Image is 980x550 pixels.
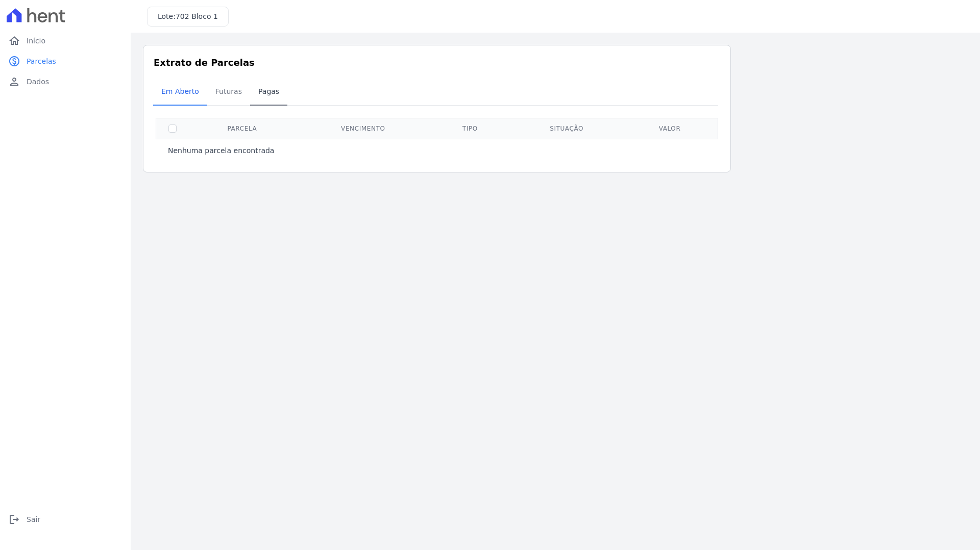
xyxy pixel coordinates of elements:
[296,118,431,139] th: Vencimento
[27,77,49,87] span: Dados
[4,51,127,71] a: paidParcelas
[176,12,218,20] span: 702 Bloco 1
[155,81,205,102] span: Em Aberto
[27,36,45,46] span: Início
[27,56,56,66] span: Parcelas
[8,55,20,67] i: paid
[4,509,127,530] a: logoutSair
[8,35,20,47] i: home
[8,76,20,88] i: person
[207,79,250,106] a: Futuras
[154,56,720,69] h3: Extrato de Parcelas
[250,79,287,106] a: Pagas
[4,71,127,92] a: personDados
[209,81,248,102] span: Futuras
[4,31,127,51] a: homeInício
[431,118,509,139] th: Tipo
[252,81,285,102] span: Pagas
[153,79,207,106] a: Em Aberto
[168,145,274,156] p: Nenhuma parcela encontrada
[8,513,20,526] i: logout
[189,118,296,139] th: Parcela
[509,118,624,139] th: Situação
[624,118,716,139] th: Valor
[158,11,218,22] h3: Lote:
[27,514,40,524] span: Sair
